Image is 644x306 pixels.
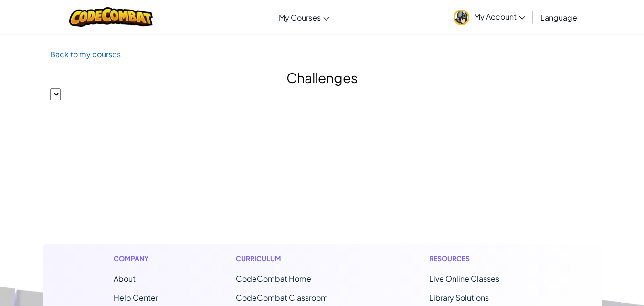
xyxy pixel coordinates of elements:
[50,68,594,88] h2: Challenges
[536,4,582,30] a: Language
[474,11,525,21] span: My Account
[274,4,334,30] a: My Courses
[279,12,321,22] span: My Courses
[236,293,328,303] a: CodeCombat Classroom
[449,2,530,32] a: My Account
[236,274,311,284] span: CodeCombat Home
[454,10,469,25] img: avatar
[236,253,351,264] h1: Curriculum
[69,7,153,27] img: CodeCombat logo
[114,274,136,284] a: About
[429,293,489,303] a: Library Solutions
[540,12,577,22] span: Language
[429,253,531,264] h1: Resources
[114,253,158,264] h1: Company
[429,274,499,284] a: Live Online Classes
[114,293,158,303] a: Help Center
[50,49,121,59] a: Back to my courses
